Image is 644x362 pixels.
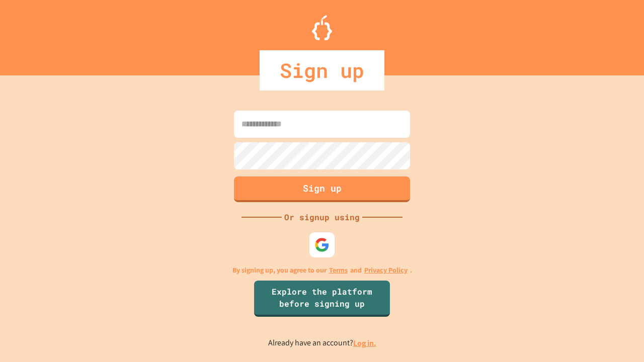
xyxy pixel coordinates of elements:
[260,50,384,90] div: Sign up
[232,265,412,276] p: By signing up, you agree to our and .
[364,265,408,276] a: Privacy Policy
[234,176,410,202] button: Sign up
[329,265,348,276] a: Terms
[353,338,376,348] a: Log in.
[254,281,390,317] a: Explore the platform before signing up
[268,337,376,349] p: Already have an account?
[314,237,330,252] img: google-icon.svg
[282,211,362,223] div: Or signup using
[312,15,332,40] img: Logo.svg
